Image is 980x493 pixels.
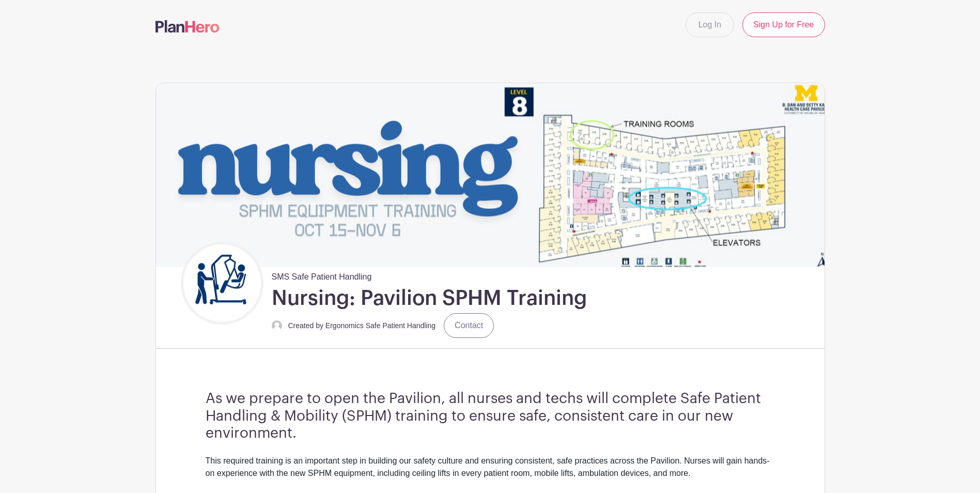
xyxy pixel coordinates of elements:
[686,12,734,37] a: Log In
[288,321,436,330] small: Created by Ergonomics Safe Patient Handling
[272,320,282,331] img: default-ce2991bfa6775e67f084385cd625a349d9dcbb7a52a09fb2fda1e96e2d18dcdb.png
[206,390,775,442] h3: As we prepare to open the Pavilion, all nurses and techs will complete Safe Patient Handling & Mo...
[206,455,775,492] div: This required training is an important step in building our safety culture and ensuring consisten...
[444,313,494,338] a: Contact
[742,12,825,37] a: Sign Up for Free
[183,244,261,322] img: Untitled%20design.png
[155,20,220,33] img: logo-507f7623f17ff9eddc593b1ce0a138ce2505c220e1c5a4e2b4648c50719b7d32.svg
[272,285,587,311] h1: Nursing: Pavilion SPHM Training
[272,267,372,283] span: SMS Safe Patient Handling
[156,83,825,267] img: event_banner_9715.png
